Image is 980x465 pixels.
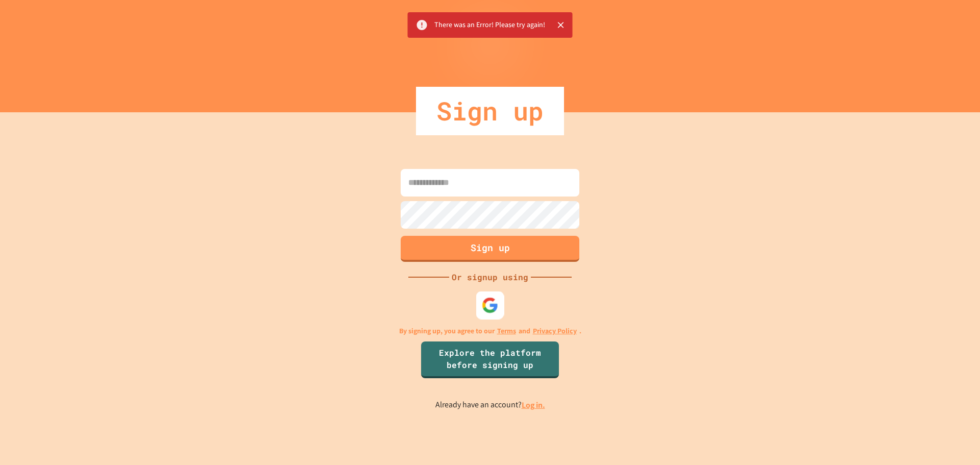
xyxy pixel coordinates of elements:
a: Explore the platform before signing up [421,341,559,378]
a: Privacy Policy [533,326,577,336]
div: Sign up [416,87,564,135]
button: Close [553,17,569,33]
a: Log in. [522,400,545,410]
img: Logo.svg [470,15,510,67]
p: By signing up, you agree to our and . [399,326,581,336]
div: Or signup using [449,271,531,283]
p: Already have an account? [435,399,545,411]
img: google-icon.svg [482,297,499,313]
a: Terms [497,326,516,336]
div: There was an Error! Please try again! [434,15,545,35]
button: Sign up [401,236,579,262]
